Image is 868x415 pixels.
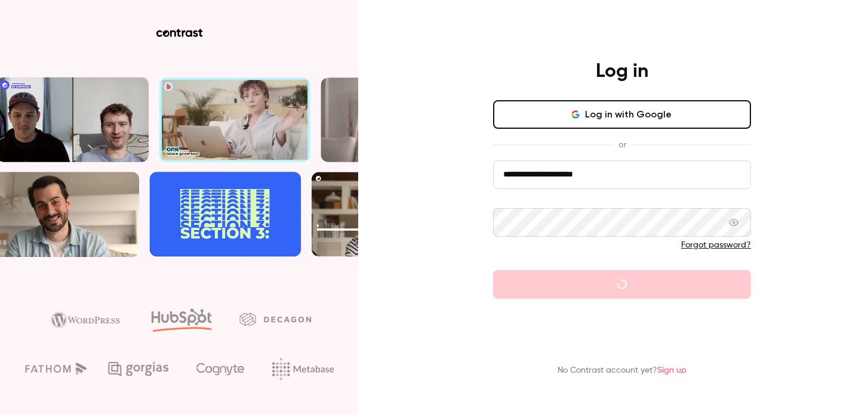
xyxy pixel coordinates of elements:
[239,312,311,326] img: decagon
[558,364,687,377] p: No Contrast account yet?
[681,241,751,249] a: Forgot password?
[493,100,751,129] button: Log in with Google
[612,138,632,151] span: or
[657,366,687,374] a: Sign up
[596,60,648,83] h4: Log in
